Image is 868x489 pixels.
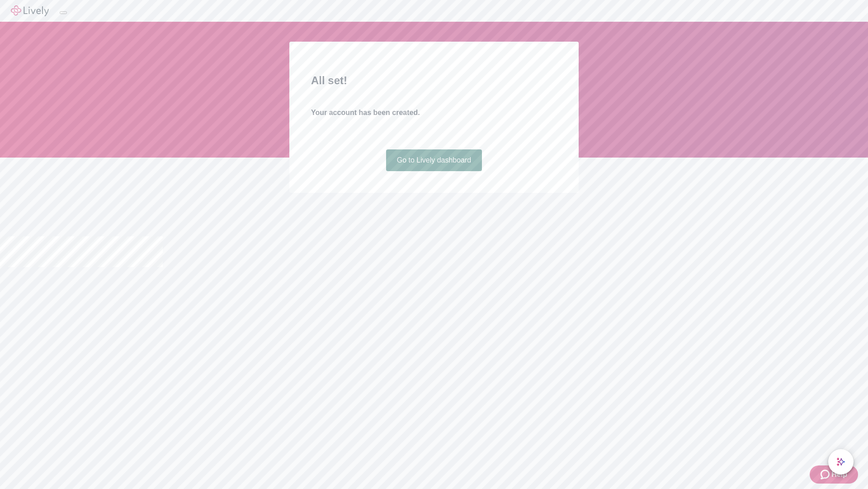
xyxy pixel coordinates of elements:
[311,72,557,89] h2: All set!
[386,149,482,171] a: Go to Lively dashboard
[60,11,67,14] button: Log out
[821,469,831,480] svg: Zendesk support icon
[831,469,847,480] span: Help
[311,107,557,118] h4: Your account has been created.
[836,457,845,466] svg: Lively AI Assistant
[828,449,854,475] button: chat
[11,5,49,16] img: Lively
[810,465,858,484] button: Zendesk support iconHelp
